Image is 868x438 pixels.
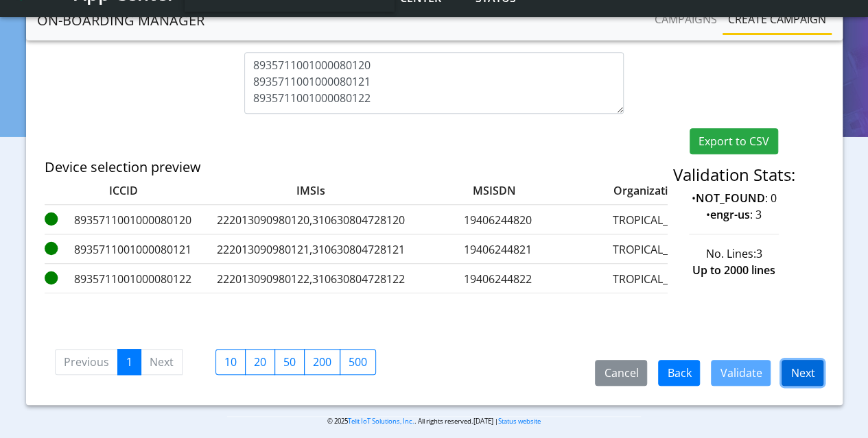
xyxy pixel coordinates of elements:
[45,212,202,228] label: 8935711001000080120
[117,349,141,375] a: 1
[419,182,550,199] label: MSISDN
[45,159,564,175] h5: Device selection preview
[498,417,541,426] a: Status website
[37,7,204,34] a: On-Boarding Manager
[45,241,202,258] label: 8935711001000080121
[208,271,414,287] label: 222013090980122,310630804728122
[711,360,771,386] button: Validate
[215,349,246,375] label: 10
[555,182,692,199] label: Organization
[208,182,414,199] label: IMSIs
[583,271,720,287] label: TROPICAL_DEV
[644,206,823,223] p: • : 3
[634,262,834,278] div: Up to 2000 lines
[644,190,823,206] p: • : 0
[348,417,414,426] a: Telit IoT Solutions, Inc.
[583,241,720,258] label: TROPICAL_DEV
[419,241,577,258] label: 19406244821
[595,360,647,386] button: Cancel
[649,5,723,33] a: Campaigns
[644,165,823,185] h4: Validation Stats:
[782,360,823,386] button: Next
[690,128,778,154] button: Export to CSV
[723,5,832,33] a: Create campaign
[419,271,577,287] label: 19406244822
[340,349,376,375] label: 500
[45,271,202,287] label: 8935711001000080122
[274,349,305,375] label: 50
[208,241,414,258] label: 222013090980121,310630804728121
[634,245,834,262] div: No. Lines:
[696,191,765,206] strong: NOT_FOUND
[710,207,750,222] strong: engr-us
[583,212,720,228] label: TROPICAL_DEV
[227,416,641,426] p: © 2025 . All rights reserved.[DATE] |
[419,212,577,228] label: 19406244820
[245,349,275,375] label: 20
[208,212,414,228] label: 222013090980120,310630804728120
[304,349,340,375] label: 200
[756,246,762,261] span: 3
[658,360,700,386] button: Back
[45,182,202,199] label: ICCID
